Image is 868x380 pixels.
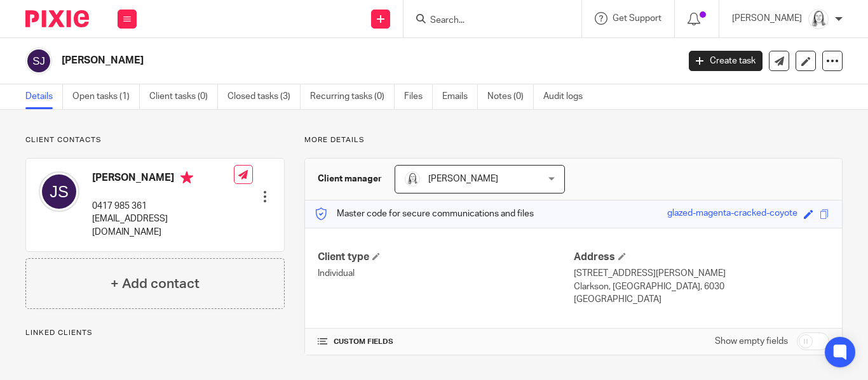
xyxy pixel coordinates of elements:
h4: Client type [318,251,573,264]
h4: CUSTOM FIELDS [318,337,573,347]
p: Master code for secure communications and files [315,207,534,220]
a: Notes (0) [487,84,534,109]
p: [STREET_ADDRESS][PERSON_NAME] [574,267,829,280]
p: 0417 985 361 [92,200,234,213]
p: [PERSON_NAME] [732,12,802,25]
h4: Address [574,251,829,264]
a: Client tasks (0) [149,84,218,109]
p: [EMAIL_ADDRESS][DOMAIN_NAME] [92,213,234,239]
p: [GEOGRAPHIC_DATA] [574,293,829,306]
p: More details [304,135,843,145]
a: Details [25,84,63,109]
img: svg%3E [39,171,79,212]
h3: Client manager [318,173,382,185]
h4: + Add contact [111,274,200,294]
a: Closed tasks (3) [227,84,301,109]
a: Open tasks (1) [72,84,140,109]
img: Eleanor%20Shakeshaft.jpg [808,9,829,29]
img: Eleanor%20Shakeshaft.jpg [405,171,420,187]
h4: [PERSON_NAME] [92,171,234,187]
span: [PERSON_NAME] [428,174,498,183]
p: Clarkson, [GEOGRAPHIC_DATA], 6030 [574,280,829,293]
h2: [PERSON_NAME] [62,54,548,67]
img: Pixie [25,10,89,27]
a: Audit logs [543,84,592,109]
a: Files [404,84,433,109]
a: Recurring tasks (0) [310,84,395,109]
p: Linked clients [25,328,285,338]
a: Create task [689,51,763,71]
div: glazed-magenta-cracked-coyote [667,207,797,221]
label: Show empty fields [715,335,788,348]
span: Get Support [613,14,661,23]
input: Search [429,15,543,27]
p: Individual [318,267,573,280]
i: Primary [180,171,193,184]
img: svg%3E [25,48,52,74]
a: Emails [442,84,478,109]
p: Client contacts [25,135,285,145]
